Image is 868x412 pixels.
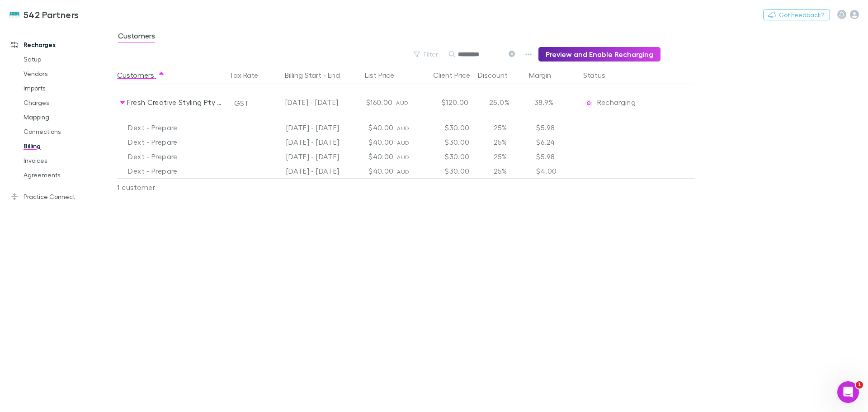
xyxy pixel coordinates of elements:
span: Customers [118,31,155,43]
div: 25% [473,135,527,149]
iframe: Intercom live chat [837,381,859,403]
div: [DATE] - [DATE] [261,120,343,135]
span: AUD [397,139,409,146]
div: $6.24 [527,135,581,149]
div: $40.00 [343,135,397,149]
button: Customers [117,66,165,84]
div: $5.98 [527,120,581,135]
button: Filter [409,49,443,60]
div: Dext - Prepare [128,149,222,164]
div: $30.00 [419,149,473,164]
button: Status [583,66,616,84]
div: $40.00 [343,120,397,135]
span: AUD [397,154,409,161]
div: $30.00 [419,120,473,135]
button: Client Price [433,66,481,84]
a: Setup [14,52,122,66]
button: Margin [529,66,562,84]
a: Connections [14,124,122,139]
a: Mapping [14,110,122,124]
span: Recharging [597,98,636,106]
div: $40.00 [343,149,397,164]
div: 25% [473,120,527,135]
a: Imports [14,81,122,95]
div: $120.00 [418,84,472,120]
a: Charges [14,95,122,110]
div: 25.0% [472,84,526,120]
div: [DATE] - [DATE] [261,135,343,149]
div: $4.00 [527,164,581,178]
div: 25% [473,164,527,178]
div: Fresh Creative Styling Pty LtdGST[DATE] - [DATE]$160.00AUD$120.0025.0%38.9%EditRechargingRecharging [117,84,699,120]
a: Agreements [14,168,122,182]
div: $30.00 [419,135,473,149]
div: $5.98 [527,149,581,164]
div: $40.00 [343,164,397,178]
div: Fresh Creative Styling Pty Ltd [127,84,223,120]
span: 1 [856,381,863,388]
button: Preview and Enable Recharging [538,47,660,62]
div: 1 customer [117,178,226,196]
p: 38.9% [530,97,553,108]
div: Dext - Prepare [128,164,222,178]
button: Billing Start - End [285,66,351,84]
div: $30.00 [419,164,473,178]
img: 542 Partners's Logo [9,9,20,20]
button: GST [230,96,253,110]
div: [DATE] - [DATE] [261,149,343,164]
a: Vendors [14,66,122,81]
div: 25% [473,149,527,164]
a: Billing [14,139,122,153]
a: 542 Partners [4,4,85,25]
h3: 542 Partners [24,9,79,20]
span: AUD [397,168,409,175]
button: Tax Rate [229,66,269,84]
div: [DATE] - [DATE] [261,164,343,178]
button: Discount [478,66,519,84]
a: Practice Connect [2,189,122,204]
div: Dext - Prepare [128,120,222,135]
span: AUD [397,125,409,132]
button: Got Feedback? [763,9,830,20]
div: Dext - Prepare [128,135,222,149]
a: Recharges [2,38,122,52]
div: $160.00 [342,84,396,120]
a: Invoices [14,153,122,168]
button: List Price [365,66,405,84]
span: AUD [396,99,408,106]
img: Recharging [584,99,593,108]
div: [DATE] - [DATE] [264,84,338,120]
